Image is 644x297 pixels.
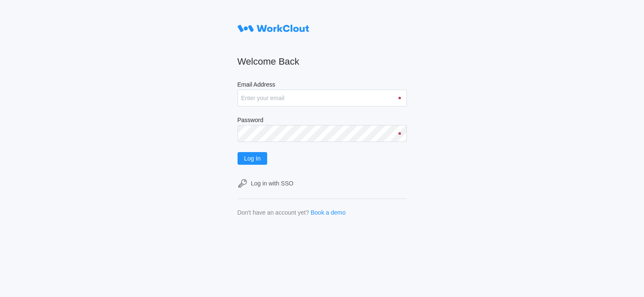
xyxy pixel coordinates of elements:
[251,180,293,187] div: Log in with SSO
[238,117,407,125] label: Password
[244,155,261,161] span: Log In
[238,178,407,188] a: Log in with SSO
[238,152,268,165] button: Log In
[238,56,407,68] h2: Welcome Back
[311,209,346,216] a: Book a demo
[238,209,309,216] div: Don't have an account yet?
[238,81,407,90] label: Email Address
[238,90,407,106] input: Enter your email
